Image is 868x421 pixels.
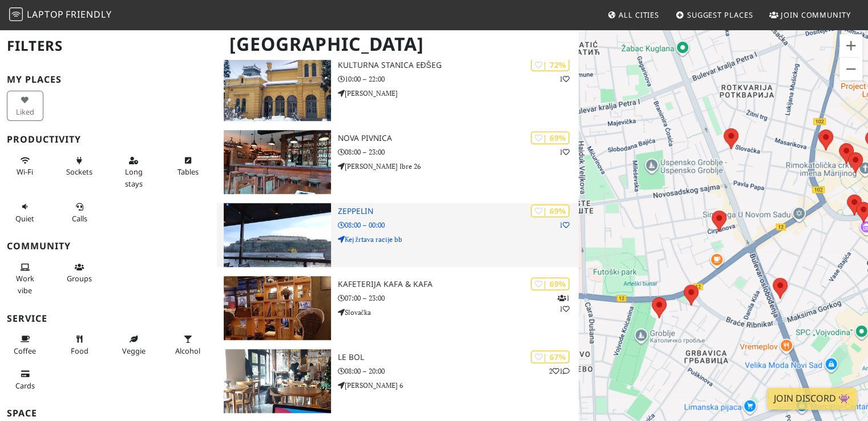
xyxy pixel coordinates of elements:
[531,131,570,144] div: | 69%
[61,151,98,181] button: Sockets
[559,220,570,230] p: 1
[27,8,64,21] span: Laptop
[338,220,579,230] p: 08:00 – 00:00
[338,366,579,377] p: 08:00 – 20:00
[619,10,659,20] span: All Cities
[125,167,143,188] span: Long stays
[66,167,92,177] span: Power sockets
[72,213,87,224] span: Video/audio calls
[7,408,210,419] h3: Space
[338,307,579,318] p: Slovačka
[839,58,862,80] button: Zoom out
[7,197,43,228] button: Quiet
[559,147,570,157] p: 1
[338,147,579,157] p: 08:00 – 23:00
[531,277,570,290] div: | 69%
[169,330,206,360] button: Alcohol
[671,5,758,25] a: Suggest Places
[61,330,98,360] button: Food
[115,330,152,360] button: Veggie
[531,204,570,217] div: | 69%
[549,366,570,377] p: 2 1
[122,346,146,356] span: Veggie
[687,10,753,20] span: Suggest Places
[9,7,23,21] img: LaptopFriendly
[338,74,579,84] p: 10:00 – 22:00
[7,330,43,360] button: Coffee
[7,258,43,299] button: Work vibe
[71,346,88,356] span: Food
[338,280,579,289] h3: Kafeterija Kafa & Kafa
[15,380,35,391] span: Credit cards
[17,167,33,177] span: Stable Wi-Fi
[338,293,579,303] p: 07:00 – 23:00
[558,293,570,314] p: 1 1
[224,349,330,413] img: Le Bol
[7,29,210,63] h2: Filters
[61,258,98,288] button: Groups
[603,5,664,25] a: All Cities
[66,8,111,21] span: Friendly
[338,380,579,391] p: [PERSON_NAME] 6
[224,276,330,340] img: Kafeterija Kafa & Kafa
[217,276,579,340] a: Kafeterija Kafa & Kafa | 69% 11 Kafeterija Kafa & Kafa 07:00 – 23:00 Slovačka
[217,130,579,194] a: Nova pivnica | 69% 1 Nova pivnica 08:00 – 23:00 [PERSON_NAME] Ibre 26
[781,10,851,20] span: Join Community
[217,57,579,121] a: Kulturna stanica Eđšeg | 72% 1 Kulturna stanica Eđšeg 10:00 – 22:00 [PERSON_NAME]
[115,151,152,193] button: Long stays
[169,151,206,181] button: Tables
[16,273,34,295] span: People working
[217,349,579,413] a: Le Bol | 67% 21 Le Bol 08:00 – 20:00 [PERSON_NAME] 6
[224,57,330,121] img: Kulturna stanica Eđšeg
[559,74,570,84] p: 1
[338,161,579,172] p: [PERSON_NAME] Ibre 26
[338,133,579,143] h3: Nova pivnica
[14,346,36,356] span: Coffee
[9,5,112,25] a: LaptopFriendly LaptopFriendly
[224,130,330,194] img: Nova pivnica
[338,353,579,362] h3: Le Bol
[7,313,210,324] h3: Service
[7,151,43,181] button: Wi-Fi
[7,365,43,395] button: Cards
[67,273,92,284] span: Group tables
[531,350,570,363] div: | 67%
[338,88,579,99] p: [PERSON_NAME]
[61,197,98,228] button: Calls
[338,207,579,216] h3: Zeppelin
[839,34,862,57] button: Zoom in
[177,167,199,177] span: Work-friendly tables
[7,74,210,85] h3: My Places
[767,388,857,410] a: Join Discord 👾
[224,203,330,267] img: Zeppelin
[175,346,200,356] span: Alcohol
[338,234,579,245] p: Kej žrtava racije bb
[217,203,579,267] a: Zeppelin | 69% 1 Zeppelin 08:00 – 00:00 Kej žrtava racije bb
[765,5,855,25] a: Join Community
[220,29,576,60] h1: [GEOGRAPHIC_DATA]
[15,213,34,224] span: Quiet
[7,134,210,145] h3: Productivity
[7,241,210,252] h3: Community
